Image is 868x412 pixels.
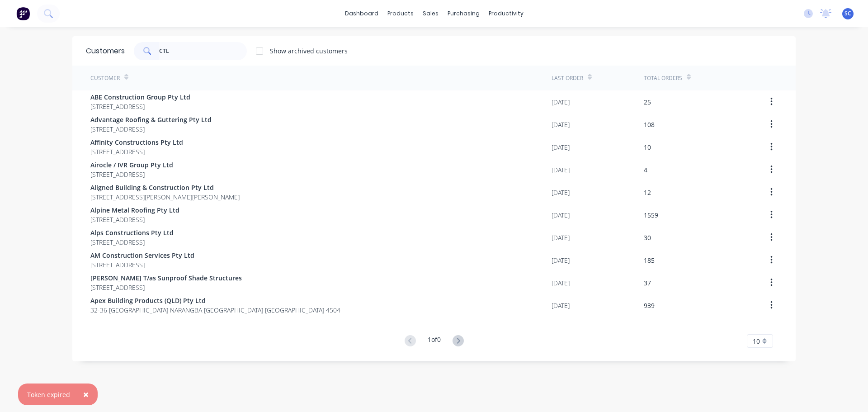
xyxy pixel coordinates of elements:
div: sales [418,7,443,20]
div: 37 [644,278,651,288]
span: Alpine Metal Roofing Pty Ltd [90,205,179,215]
div: Customers [86,46,125,57]
div: Token expired [27,390,70,399]
a: dashboard [340,7,383,20]
button: Close [74,384,98,405]
span: Aligned Building & Construction Pty Ltd [90,183,240,192]
div: [DATE] [552,142,570,152]
span: Affinity Constructions Pty Ltd [90,137,183,147]
span: SC [844,9,851,18]
span: Apex Building Products (QLD) Pty Ltd [90,296,340,305]
div: 10 [644,142,651,152]
span: ABE Construction Group Pty Ltd [90,92,190,102]
div: [DATE] [552,256,570,265]
div: [DATE] [552,97,570,107]
div: 25 [644,97,651,107]
span: Advantage Roofing & Guttering Pty Ltd [90,115,212,124]
div: 12 [644,188,651,197]
div: 1559 [644,210,658,220]
div: productivity [484,7,528,20]
div: [DATE] [552,210,570,220]
div: Customer [90,74,120,82]
div: 30 [644,233,651,242]
span: [PERSON_NAME] T/as Sunproof Shade Structures [90,273,242,283]
div: Total Orders [644,74,682,82]
span: [STREET_ADDRESS] [90,124,212,134]
div: products [383,7,418,20]
span: [STREET_ADDRESS] [90,102,190,111]
div: [DATE] [552,188,570,197]
div: 108 [644,120,655,129]
span: 32-36 [GEOGRAPHIC_DATA] NARANGBA [GEOGRAPHIC_DATA] [GEOGRAPHIC_DATA] 4504 [90,305,340,315]
div: [DATE] [552,233,570,242]
span: [STREET_ADDRESS] [90,147,183,156]
span: 10 [753,336,760,346]
div: purchasing [443,7,484,20]
div: [DATE] [552,278,570,288]
input: Search customers... [159,42,247,60]
div: 185 [644,256,655,265]
span: [STREET_ADDRESS] [90,237,174,247]
div: Show archived customers [270,46,348,56]
img: Factory [16,7,30,20]
div: 1 of 0 [428,335,441,348]
span: [STREET_ADDRESS] [90,215,179,224]
span: [STREET_ADDRESS] [90,283,242,292]
div: 4 [644,165,647,175]
span: [STREET_ADDRESS] [90,260,194,270]
div: 939 [644,301,655,310]
div: [DATE] [552,301,570,310]
span: Airocle / IVR Group Pty Ltd [90,160,173,170]
div: [DATE] [552,120,570,129]
span: [STREET_ADDRESS][PERSON_NAME][PERSON_NAME] [90,192,240,202]
div: [DATE] [552,165,570,175]
div: Last Order [552,74,583,82]
span: × [83,388,89,401]
span: Alps Constructions Pty Ltd [90,228,174,237]
span: AM Construction Services Pty Ltd [90,251,194,260]
span: [STREET_ADDRESS] [90,170,173,179]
